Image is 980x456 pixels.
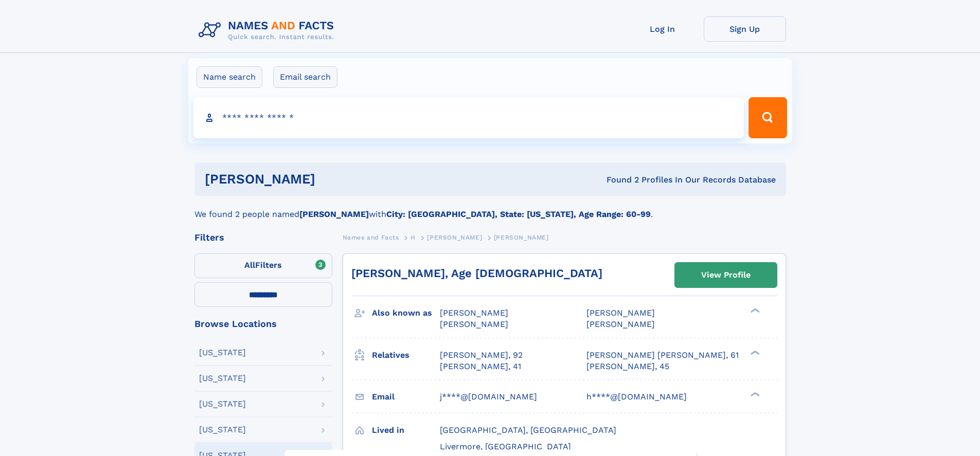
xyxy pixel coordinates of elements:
[704,16,786,42] a: Sign Up
[586,308,655,318] span: [PERSON_NAME]
[748,349,760,356] div: ❯
[494,234,549,241] span: [PERSON_NAME]
[194,253,332,278] label: Filters
[411,234,416,241] span: H
[586,350,739,361] a: [PERSON_NAME] [PERSON_NAME], 61
[205,173,461,186] h1: [PERSON_NAME]
[675,263,777,287] a: View Profile
[199,374,246,382] div: [US_STATE]
[748,307,760,314] div: ❯
[351,267,602,280] a: [PERSON_NAME], Age [DEMOGRAPHIC_DATA]
[440,442,571,451] span: Livermore, [GEOGRAPHIC_DATA]
[461,174,776,186] div: Found 2 Profiles In Our Records Database
[193,97,744,138] input: search input
[199,349,246,357] div: [US_STATE]
[199,400,246,408] div: [US_STATE]
[440,425,616,435] span: [GEOGRAPHIC_DATA], [GEOGRAPHIC_DATA]
[299,209,369,219] b: [PERSON_NAME]
[372,346,440,364] h3: Relatives
[586,319,655,329] span: [PERSON_NAME]
[440,319,508,329] span: [PERSON_NAME]
[372,388,440,406] h3: Email
[427,231,482,244] a: [PERSON_NAME]
[440,361,521,372] a: [PERSON_NAME], 41
[386,209,651,219] b: City: [GEOGRAPHIC_DATA], State: [US_STATE], Age Range: 60-99
[194,16,343,44] img: Logo Names and Facts
[244,260,255,270] span: All
[749,97,787,138] button: Search Button
[748,391,760,397] div: ❯
[586,361,669,372] a: [PERSON_NAME], 45
[199,426,246,434] div: [US_STATE]
[343,231,399,244] a: Names and Facts
[440,308,508,318] span: [PERSON_NAME]
[427,234,482,241] span: [PERSON_NAME]
[440,350,523,361] a: [PERSON_NAME], 92
[194,196,786,221] div: We found 2 people named with .
[273,66,337,88] label: Email search
[701,263,751,287] div: View Profile
[194,319,332,329] div: Browse Locations
[372,304,440,322] h3: Also known as
[411,231,416,244] a: H
[194,233,332,242] div: Filters
[621,16,704,42] a: Log In
[197,66,262,88] label: Name search
[372,422,440,439] h3: Lived in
